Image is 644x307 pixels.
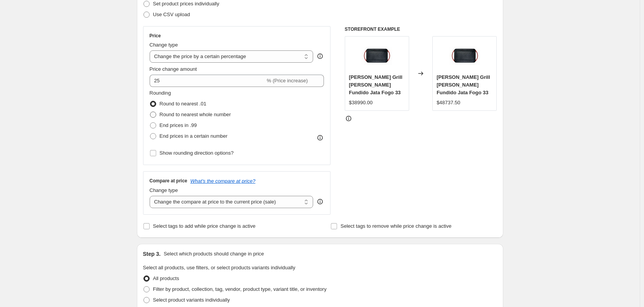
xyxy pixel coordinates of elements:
[150,178,187,184] h3: Compare at price
[316,52,324,60] div: help
[153,12,190,17] span: Use CSV upload
[191,178,256,184] button: What's the compare at price?
[160,133,228,139] span: End prices in a certain number
[160,150,234,156] span: Show rounding direction options?
[437,74,490,95] span: [PERSON_NAME] Grill [PERSON_NAME] Fundido Jata Fogo 33
[150,42,178,48] span: Change type
[150,75,265,87] input: -15
[143,250,161,258] h2: Step 3.
[267,78,308,83] span: % (Price increase)
[153,223,256,229] span: Select tags to add while price change is active
[449,40,480,71] img: parrilla-grill-hierro-fundido-jata-fogo-33_jpg_80x.webp
[160,112,231,117] span: Round to nearest whole number
[341,223,452,229] span: Select tags to remove while price change is active
[361,40,392,71] img: parrilla-grill-hierro-fundido-jata-fogo-33_jpg_80x.webp
[437,99,460,107] div: $48737.50
[345,26,497,32] h6: STOREFRONT EXAMPLE
[316,198,324,205] div: help
[150,33,161,39] h3: Price
[153,275,179,281] span: All products
[143,265,295,270] span: Select all products, use filters, or select products variants individually
[160,101,206,107] span: Round to nearest .01
[153,286,327,292] span: Filter by product, collection, tag, vendor, product type, variant title, or inventory
[150,187,178,193] span: Change type
[153,1,219,7] span: Set product prices individually
[150,66,197,72] span: Price change amount
[160,122,197,128] span: End prices in .99
[164,250,264,258] p: Select which products should change in price
[349,99,373,107] div: $38990.00
[349,74,403,95] span: [PERSON_NAME] Grill [PERSON_NAME] Fundido Jata Fogo 33
[150,90,171,96] span: Rounding
[153,297,230,303] span: Select product variants individually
